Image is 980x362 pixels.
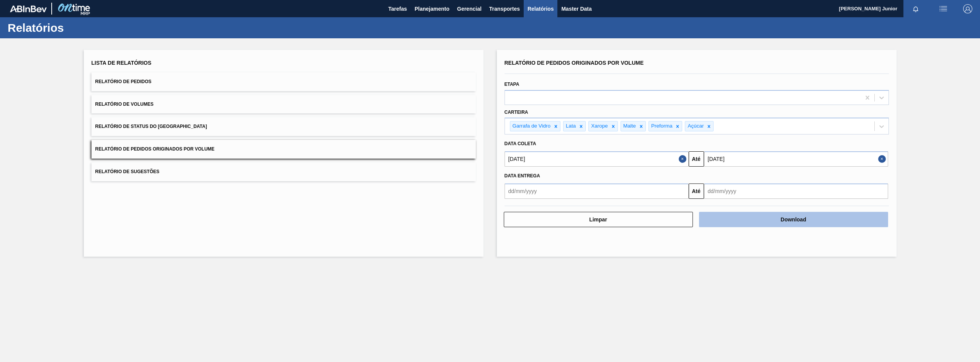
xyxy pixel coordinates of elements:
span: Relatório de Status do [GEOGRAPHIC_DATA] [95,124,207,129]
div: Açúcar [685,121,705,131]
span: Lista de Relatórios [91,60,152,66]
span: Tarefas [388,4,407,13]
input: dd/mm/yyyy [505,183,689,199]
button: Close [679,151,689,167]
button: Relatório de Sugestões [91,162,476,181]
button: Notificações [903,3,928,14]
button: Relatório de Status do [GEOGRAPHIC_DATA] [91,117,476,136]
input: dd/mm/yyyy [505,151,689,167]
button: Close [878,151,888,167]
span: Relatórios [528,4,554,13]
input: dd/mm/yyyy [704,151,888,167]
button: Até [689,151,704,167]
div: Preforma [649,121,674,131]
div: Xarope [589,121,609,131]
span: Relatório de Sugestões [95,169,160,174]
button: Relatório de Pedidos Originados por Volume [91,140,476,159]
span: Relatório de Pedidos Originados por Volume [95,146,215,152]
button: Até [689,183,704,199]
button: Limpar [504,212,693,227]
img: Logout [963,4,972,13]
span: Master Data [561,4,591,13]
span: Relatório de Pedidos [95,79,152,84]
span: Relatório de Volumes [95,102,154,107]
button: Relatório de Volumes [91,95,476,114]
button: Relatório de Pedidos [91,72,476,91]
div: Malte [621,121,637,131]
img: TNhmsLtSVTkK8tSr43FrP2fwEKptu5GPRR3wAAAABJRU5ErkJggg== [10,5,47,12]
label: Carteira [505,110,528,115]
h1: Relatórios [8,23,144,32]
span: Data coleta [505,141,536,146]
div: Lata [563,121,577,131]
span: Planejamento [415,4,449,13]
span: Data entrega [505,173,540,179]
span: Gerencial [457,4,482,13]
div: Garrafa de Vidro [510,121,552,131]
button: Download [699,212,888,227]
span: Relatório de Pedidos Originados por Volume [505,60,644,66]
img: userActions [939,4,948,13]
input: dd/mm/yyyy [704,183,888,199]
label: Etapa [505,82,519,87]
span: Transportes [489,4,520,13]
